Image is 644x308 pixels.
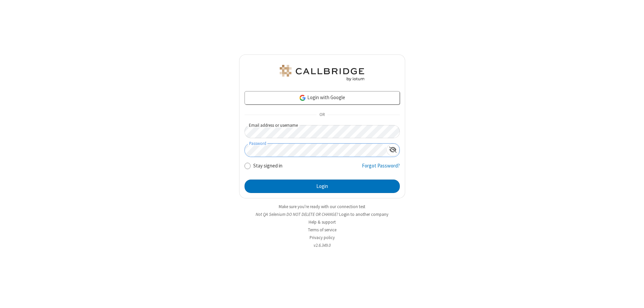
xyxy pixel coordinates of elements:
img: QA Selenium DO NOT DELETE OR CHANGE [278,65,366,81]
a: Make sure you're ready with our connection test [279,204,365,209]
a: Login with Google [245,91,400,105]
label: Stay signed in [253,162,282,170]
a: Privacy policy [310,235,335,240]
a: Help & support [309,219,336,225]
a: Terms of service [308,227,336,233]
img: google-icon.png [299,94,306,102]
span: OR [317,110,327,120]
button: Login to another company [339,211,388,218]
a: Forgot Password? [362,162,400,175]
button: Login [245,180,400,193]
div: Show password [386,144,399,156]
input: Password [245,144,386,157]
li: Not QA Selenium DO NOT DELETE OR CHANGE? [239,211,405,218]
input: Email address or username [245,125,400,138]
li: v2.6.349.0 [239,242,405,248]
